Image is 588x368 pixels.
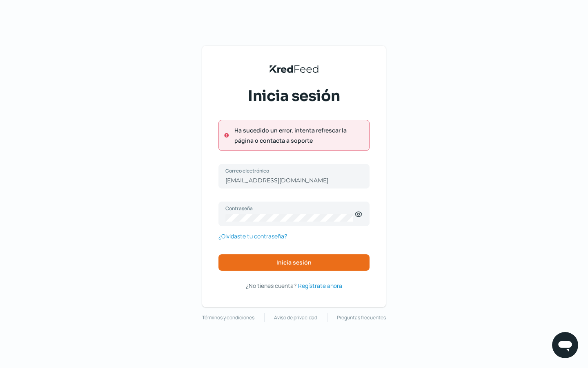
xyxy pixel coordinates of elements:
span: Ha sucedido un error, intenta refrescar la página o contacta a soporte [234,125,364,146]
label: Correo electrónico [225,167,354,174]
a: Términos y condiciones [202,313,254,322]
button: Inicia sesión [218,254,370,271]
span: ¿No tienes cuenta? [246,282,296,289]
a: ¿Olvidaste tu contraseña? [218,231,287,241]
span: Inicia sesión [276,260,312,265]
img: chatIcon [557,337,573,353]
span: Inicia sesión [248,86,340,106]
a: Preguntas frecuentes [337,313,386,322]
label: Contraseña [225,205,354,212]
a: Regístrate ahora [298,280,342,291]
a: Aviso de privacidad [274,313,317,322]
